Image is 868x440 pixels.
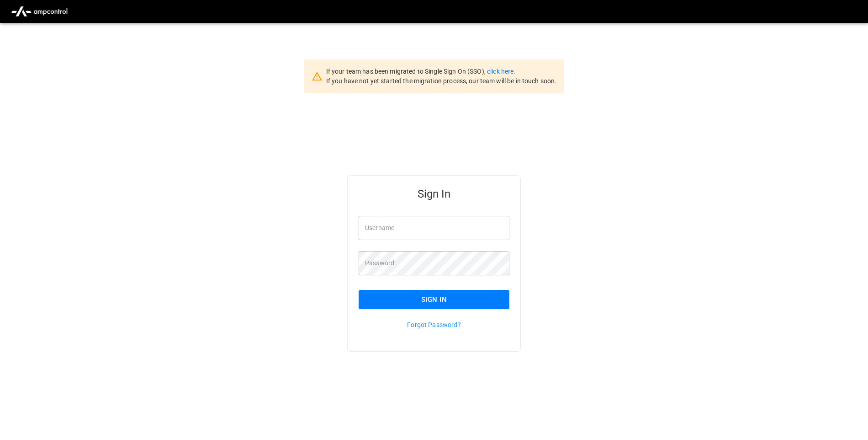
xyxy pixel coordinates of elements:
[359,290,509,309] button: Sign In
[326,77,557,85] span: If you have not yet started the migration process, our team will be in touch soon.
[326,68,487,75] span: If your team has been migrated to Single Sign On (SSO),
[7,3,71,20] img: ampcontrol.io logo
[359,187,509,201] h5: Sign In
[487,68,515,75] a: click here.
[359,320,509,329] p: Forgot Password?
